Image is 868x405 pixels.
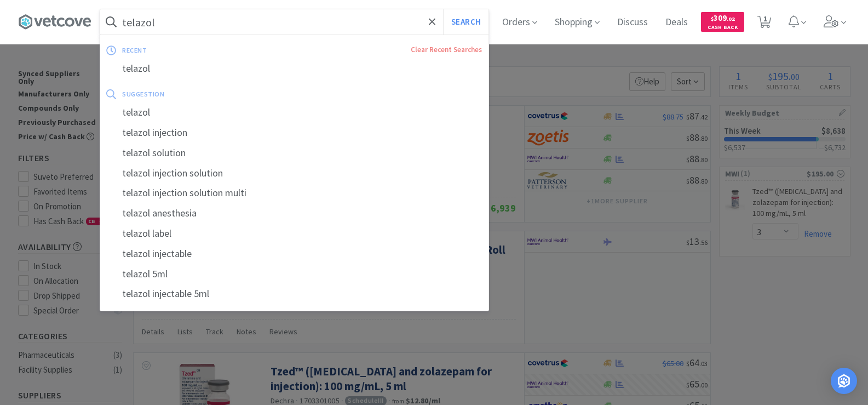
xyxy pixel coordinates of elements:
span: . 02 [727,15,735,22]
a: 1 [753,19,775,28]
a: Deals [661,18,692,27]
div: telazol [100,59,488,79]
div: telazol label [100,224,488,244]
div: suggestion [122,85,323,102]
div: telazol injectable 5ml [100,284,488,304]
div: telazol anesthesia [100,203,488,224]
span: Cash Back [708,25,738,32]
div: telazol injection solution [100,163,488,184]
span: 309 [711,13,735,23]
div: telazol [100,102,488,123]
div: telazol solution [100,143,488,163]
input: Search by item, sku, manufacturer, ingredient, size... [100,9,488,35]
div: recent [122,42,279,59]
a: $309.02Cash Back [701,7,744,37]
div: telazol injection [100,123,488,143]
a: Clear Recent Searches [411,45,482,54]
a: Discuss [613,18,652,27]
button: Search [443,9,488,35]
div: telazol injectable [100,244,488,264]
div: telazol 5ml [100,264,488,284]
div: Open Intercom Messenger [831,368,857,394]
div: telazol injection solution multi [100,183,488,203]
span: $ [711,15,714,22]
